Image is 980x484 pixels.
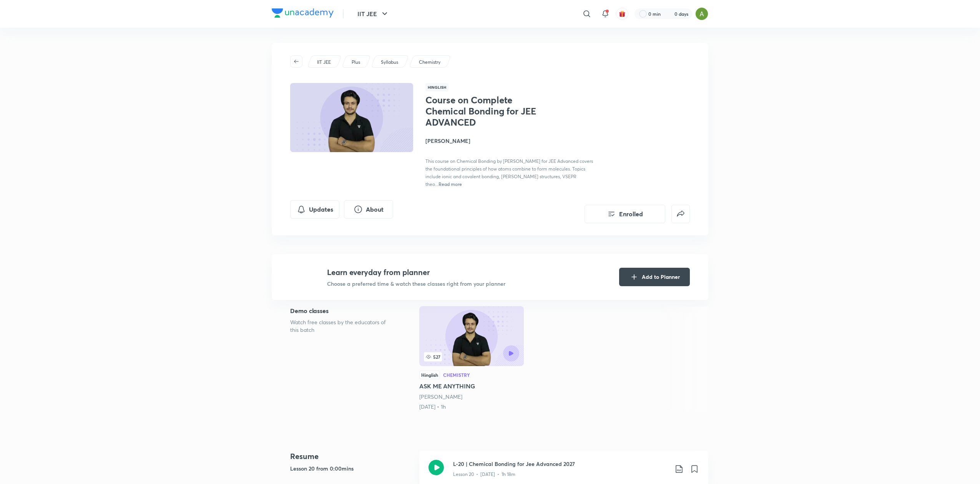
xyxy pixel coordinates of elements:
[695,7,708,20] img: Ajay A
[419,306,524,411] a: 527HinglishChemistryASK ME ANYTHING[PERSON_NAME][DATE] • 1h
[453,471,515,478] p: Lesson 20 • [DATE] • 1h 18m
[272,8,334,20] a: Company Logo
[425,137,598,145] h4: [PERSON_NAME]
[419,59,440,66] p: Chemistry
[619,10,626,17] img: avatar
[289,82,414,153] img: Thumbnail
[585,205,665,223] button: Enrolled
[453,460,668,468] h3: L-20 | Chemical Bonding for Jee Advanced 2027
[425,83,448,91] span: Hinglish
[344,200,393,219] button: About
[290,306,395,315] h5: Demo classes
[290,200,339,219] button: Updates
[419,393,462,400] a: [PERSON_NAME]
[419,393,524,401] div: Vishal Singh
[439,181,462,187] span: Read more
[419,403,524,411] div: 30th May • 1h
[424,352,442,361] span: 527
[353,6,394,22] button: IIT JEE
[317,59,331,66] p: IIT JEE
[443,373,470,377] div: Chemistry
[290,464,413,472] h5: Lesson 20 from 0:00mins
[380,59,400,66] a: Syllabus
[418,59,442,66] a: Chemistry
[419,381,524,391] h5: ASK ME ANYTHING
[327,267,505,278] h4: Learn everyday from planner
[619,268,690,286] button: Add to Planner
[665,10,673,18] img: streak
[425,158,593,187] span: This course on Chemical Bonding by [PERSON_NAME] for JEE Advanced covers the foundational princip...
[381,59,398,66] p: Syllabus
[290,451,413,462] h4: Resume
[350,59,362,66] a: Plus
[290,318,395,334] p: Watch free classes by the educators of this batch
[272,8,334,18] img: Company Logo
[327,280,505,288] p: Choose a preferred time & watch these classes right from your planner
[616,8,628,20] button: avatar
[425,94,551,128] h1: Course on Complete Chemical Bonding for JEE ADVANCED
[419,371,440,379] div: Hinglish
[352,59,360,66] p: Plus
[316,59,332,66] a: IIT JEE
[671,205,690,223] button: false
[419,306,524,411] a: ASK ME ANYTHING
